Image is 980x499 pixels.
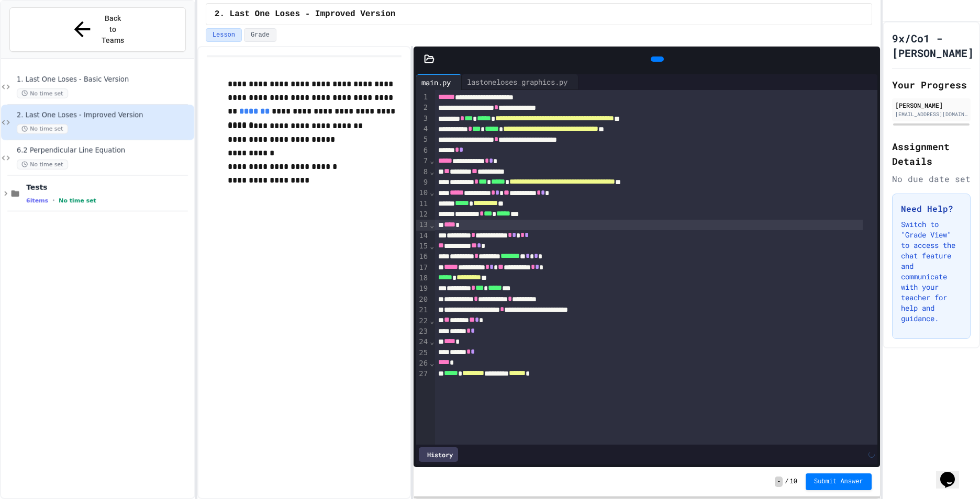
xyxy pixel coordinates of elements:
span: - [775,477,783,487]
div: 15 [416,241,429,252]
div: main.py [416,74,462,90]
span: Submit Answer [814,478,863,486]
span: No time set [17,88,68,98]
div: 24 [416,337,429,347]
div: 4 [416,124,429,134]
div: lastoneloses_graphics.py [462,74,578,90]
button: Submit Answer [806,473,872,490]
div: 14 [416,231,429,241]
div: 19 [416,283,429,294]
h2: Assignment Details [892,139,971,168]
span: Fold line [429,337,435,346]
div: 12 [416,209,429,220]
span: Back to Teams [101,13,125,46]
div: 2 [416,103,429,113]
h2: Your Progress [892,77,971,92]
span: 6.2 Perpendicular Line Equation [17,146,192,155]
span: Fold line [429,188,435,197]
span: / [785,478,788,486]
div: 7 [416,156,429,166]
span: 6 items [26,197,48,204]
span: Fold line [429,316,435,325]
span: Tests [26,183,192,192]
div: 9 [416,177,429,188]
span: No time set [59,197,96,204]
span: No time set [17,124,68,134]
div: 23 [416,326,429,337]
span: 10 [790,478,797,486]
div: No due date set [892,173,971,185]
span: Fold line [429,167,435,176]
span: 2. Last One Loses - Improved Version [17,111,192,120]
div: [PERSON_NAME] [895,100,967,110]
div: 3 [416,114,429,124]
button: Back to Teams [9,7,186,52]
span: • [52,196,54,205]
span: Fold line [429,221,435,229]
div: 20 [416,294,429,305]
div: History [419,447,458,462]
h3: Need Help? [901,202,962,215]
button: Grade [244,28,276,42]
h1: 9x/Co1 - [PERSON_NAME] [892,31,974,60]
div: 21 [416,305,429,315]
div: 25 [416,348,429,358]
div: 5 [416,134,429,145]
span: No time set [17,160,68,169]
div: 10 [416,188,429,198]
div: 8 [416,167,429,177]
div: 22 [416,316,429,326]
div: 18 [416,273,429,283]
div: 11 [416,199,429,209]
span: 2. Last One Loses - Improved Version [215,8,396,20]
button: Lesson [206,28,242,42]
div: 6 [416,145,429,156]
div: 13 [416,220,429,230]
span: Fold line [429,359,435,367]
div: 17 [416,263,429,273]
span: Fold line [429,242,435,250]
div: 1 [416,92,429,103]
span: Fold line [429,156,435,165]
div: [EMAIL_ADDRESS][DOMAIN_NAME] [895,110,967,118]
p: Switch to "Grade View" to access the chat feature and communicate with your teacher for help and ... [901,219,962,324]
div: lastoneloses_graphics.py [462,76,573,87]
span: 1. Last One Loses - Basic Version [17,75,192,84]
iframe: chat widget [936,457,970,489]
div: 27 [416,369,429,379]
div: main.py [416,77,456,88]
div: 16 [416,252,429,262]
div: 26 [416,358,429,369]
